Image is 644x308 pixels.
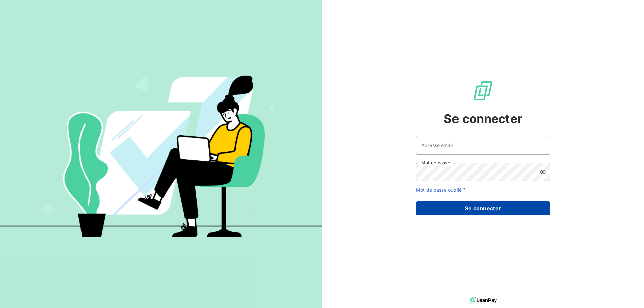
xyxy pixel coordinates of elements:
[416,136,550,155] input: placeholder
[469,295,497,305] img: logo
[416,201,550,215] button: Se connecter
[444,110,522,128] span: Se connecter
[416,187,465,193] a: Mot de passe oublié ?
[472,80,494,102] img: Logo LeanPay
